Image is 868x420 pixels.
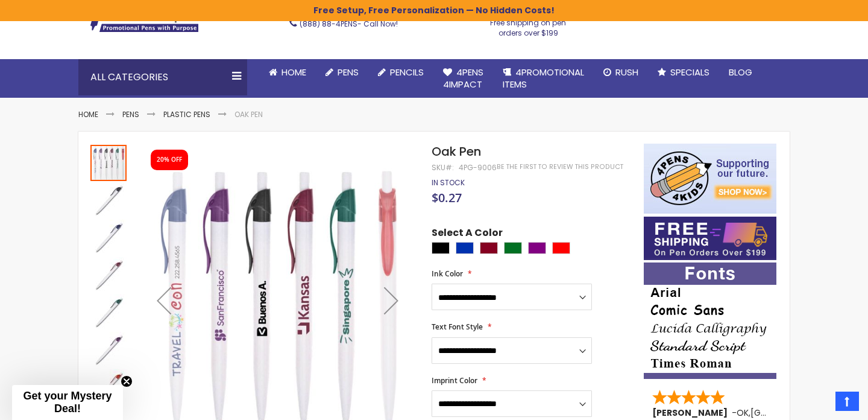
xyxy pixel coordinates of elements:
[432,178,465,188] div: Availability
[121,375,133,387] button: Close teaser
[12,385,123,420] div: Get your Mystery Deal!Close teaser
[432,162,454,173] strong: SKU
[459,163,497,173] div: 4PG-9006
[23,390,112,415] span: Get your Mystery Deal!
[480,242,498,254] div: Burgundy
[300,19,357,29] a: (888) 88-4PENS
[552,242,570,254] div: Red
[503,66,584,91] span: 4PROMOTIONAL ITEMS
[432,242,450,254] div: Black
[644,217,776,260] img: Free shipping on orders over $199
[90,218,128,256] div: Oak Pen
[90,182,127,218] img: Oak Pen
[719,59,762,86] a: Blog
[433,59,493,98] a: 4Pens4impact
[594,59,648,86] a: Rush
[528,242,546,254] div: Purple
[90,293,128,331] div: Oak Pen
[497,162,623,171] a: Be the first to review this product
[432,177,465,188] span: In stock
[281,66,306,78] span: Home
[90,144,128,181] div: Oak Pen
[90,369,127,406] img: Oak Pen
[90,181,128,218] div: Oak Pen
[478,13,579,37] div: Free shipping on pen orders over $199
[432,226,503,243] span: Select A Color
[78,109,98,119] a: Home
[122,109,139,119] a: Pens
[493,59,594,98] a: 4PROMOTIONALITEMS
[316,59,368,86] a: Pens
[432,375,477,386] span: Imprint Color
[78,59,247,95] div: All Categories
[90,257,127,293] img: Oak Pen
[432,322,483,332] span: Text Font Style
[432,189,462,206] span: $0.27
[644,262,776,379] img: font-personalization-examples
[90,368,127,406] div: Oak Pen
[390,66,424,78] span: Pencils
[456,242,474,254] div: Blue
[157,156,182,164] div: 20% OFF
[443,66,483,91] span: 4Pens 4impact
[300,19,398,29] span: - Call Now!
[234,110,263,119] li: Oak Pen
[163,109,210,119] a: Plastic Pens
[648,59,719,86] a: Specials
[729,66,752,78] span: Blog
[615,66,638,78] span: Rush
[90,256,128,293] div: Oak Pen
[670,66,709,78] span: Specials
[90,294,127,331] img: Oak Pen
[504,242,522,254] div: Green
[368,59,433,86] a: Pencils
[259,59,316,86] a: Home
[432,143,481,160] span: Oak Pen
[644,144,776,214] img: 4pens 4 kids
[90,220,127,256] img: Oak Pen
[90,332,127,368] img: Oak Pen
[432,269,463,279] span: Ink Color
[338,66,359,78] span: Pens
[90,331,128,368] div: Oak Pen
